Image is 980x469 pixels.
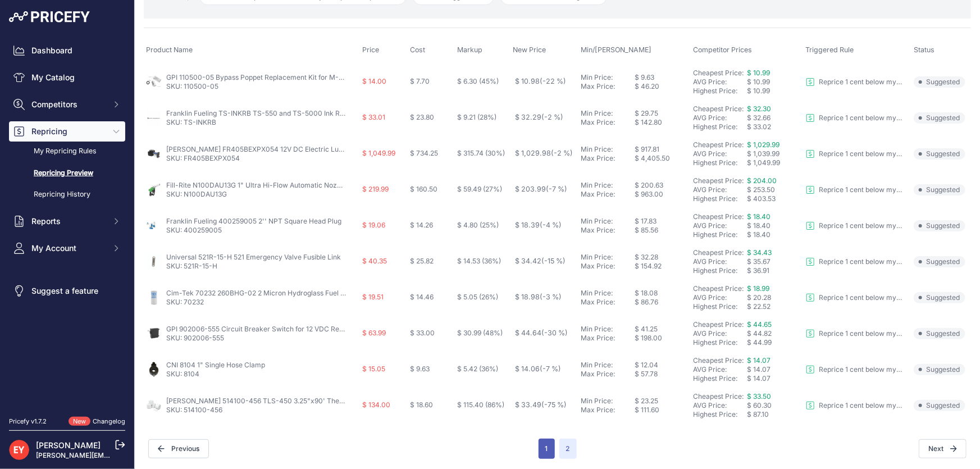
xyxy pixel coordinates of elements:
a: Dashboard [9,40,125,61]
button: Reports [9,211,125,231]
span: (-4 %) [540,221,562,229]
div: AVG Price: [694,293,747,302]
div: $ 253.50 [747,185,801,194]
span: $ 18.39 [515,221,562,229]
div: Max Price: [581,406,635,415]
a: GPI 110500-05 Bypass Poppet Replacement Kit for M-180S Fuel Transfer Pumps [166,73,422,81]
a: My Repricing Rules [9,142,125,161]
span: $ 63.99 [362,329,386,337]
a: Cheapest Price: [694,320,744,329]
a: Highest Price: [694,230,738,239]
a: Fill-Rite N100DAU13G 1" Ultra Hi-Flow Automatic Nozzle [166,181,347,189]
span: $ 14.00 [362,77,386,85]
p: Reprice 1 cent below my cheapest competitor [819,329,904,338]
div: AVG Price: [694,221,747,230]
a: $ 18.99 [747,284,770,293]
span: Reports [31,216,105,227]
span: (-15 %) [541,257,566,265]
p: Reprice 1 cent below my cheapest competitor [819,365,904,374]
a: Highest Price: [694,86,738,95]
span: $ 33.00 [410,329,435,337]
div: $ 18.40 [747,221,801,230]
div: Min Price: [581,181,635,190]
div: AVG Price: [694,149,747,158]
span: $ 10.99 [747,86,771,95]
div: Max Price: [581,262,635,271]
a: Cheapest Price: [694,212,744,221]
span: Status [914,45,935,54]
span: $ 6.30 (45%) [457,77,499,85]
div: $ 44.82 [747,329,801,338]
a: [PERSON_NAME] 514100-456 TLS-450 3.25"x90' Thermal Paper Rolls (Pack of 4) [166,397,428,405]
span: Suggested [914,112,965,124]
a: $ 34.43 [747,248,772,257]
div: Min Price: [581,289,635,298]
span: $ 315.74 (30%) [457,149,505,157]
span: Suggested [914,148,965,160]
a: Cheapest Price: [694,284,744,293]
span: Suggested [914,220,965,231]
span: My Account [31,243,105,254]
div: $ 963.00 [635,190,689,199]
div: $ 12.04 [635,361,689,370]
span: $ 14.53 (36%) [457,257,501,265]
a: Suggest a feature [9,281,125,301]
span: $ 10.98 [515,77,566,85]
span: $ 34.42 [515,257,566,265]
div: AVG Price: [694,185,747,194]
span: $ 25.82 [410,257,434,265]
span: Suggested [914,400,965,411]
span: New [69,417,90,426]
div: $ 23.25 [635,397,689,406]
span: $ 4.80 (25%) [457,221,499,229]
div: $ 41.25 [635,325,689,334]
div: Min Price: [581,361,635,370]
span: $ 18.40 [747,212,771,221]
a: Repricing Preview [9,163,125,183]
div: $ 111.60 [635,406,689,415]
a: Highest Price: [694,158,738,167]
p: Reprice 1 cent below my cheapest competitor [819,78,904,86]
div: Max Price: [581,118,635,127]
button: Previous [148,439,209,458]
div: Min Price: [581,217,635,226]
span: $ 32.30 [747,104,772,113]
div: AVG Price: [694,257,747,266]
span: Suggested [914,292,965,303]
a: Reprice 1 cent below my cheapest competitor [806,365,904,374]
a: Cheapest Price: [694,356,744,365]
span: $ 9.21 (28%) [457,113,496,121]
a: SKU: TS-INKRB [166,118,216,126]
div: $ 17.83 [635,217,689,226]
span: Price [362,45,379,54]
a: Highest Price: [694,302,738,311]
div: $ 29.75 [635,109,689,118]
span: Suggested [914,184,965,195]
a: Highest Price: [694,338,738,347]
span: $ 23.80 [410,113,434,121]
a: Reprice 1 cent below my cheapest competitor [806,293,904,302]
a: Cheapest Price: [694,69,744,77]
a: $ 14.07 [747,356,771,365]
div: AVG Price: [694,401,747,410]
span: $ 19.06 [362,221,385,229]
span: $ 33.01 [362,113,385,121]
div: $ 198.00 [635,334,689,343]
div: Min Price: [581,253,635,262]
a: Repricing History [9,185,125,204]
span: (-3 %) [540,293,562,301]
span: $ 18.60 [410,400,433,409]
a: Cheapest Price: [694,248,744,257]
span: (-22 %) [540,77,566,85]
div: Max Price: [581,154,635,163]
a: SKU: 110500-05 [166,82,218,90]
span: Competitors [31,99,105,110]
div: AVG Price: [694,78,747,86]
nav: Sidebar [9,40,125,403]
a: Universal 521R-15-H 521 Emergency Valve Fusible Link [166,253,341,261]
span: $ 134.00 [362,400,390,409]
a: SKU: 514100-456 [166,406,222,414]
